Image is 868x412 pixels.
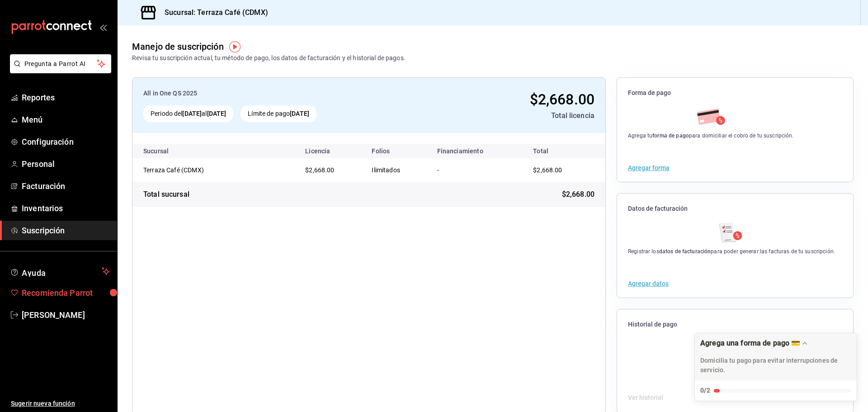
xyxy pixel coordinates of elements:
strong: [DATE] [207,110,226,117]
div: Manejo de suscripción [132,40,224,53]
span: Suscripción [22,224,110,237]
strong: [DATE] [290,110,309,117]
span: Forma de pago [628,89,842,97]
div: Registrar los para poder generar las facturas de tu suscripción. [628,247,835,256]
div: Total licencia [427,110,594,121]
span: Recomienda Parrot [22,287,110,299]
span: Inventarios [22,202,110,214]
div: Periodo del al [143,105,233,122]
strong: forma de pago [652,133,689,139]
span: $2,668.00 [562,189,594,200]
th: Folios [364,144,429,158]
button: Agregar datos [628,280,669,287]
div: Total sucursal [143,189,189,200]
span: $2,668.00 [530,91,594,108]
td: - [430,158,523,182]
span: [PERSON_NAME] [22,309,110,321]
div: Terraza Café (CDMX) [143,166,234,175]
p: Domicilia tu pago para evitar interrupciones de servicio. [700,356,851,375]
a: Pregunta a Parrot AI [6,66,111,75]
span: Personal [22,158,110,170]
div: Agrega una forma de pago 💳 [694,333,857,401]
div: Drag to move checklist [695,333,857,380]
span: Configuración [22,136,110,148]
h3: Sucursal: Terraza Café (CDMX) [157,7,268,18]
th: Total [522,144,605,158]
button: Expand Checklist [695,333,857,401]
div: Agrega una forma de pago 💳 [700,339,800,347]
div: Agrega tu para domiciliar el cobro de tu suscripción. [628,132,794,140]
span: Facturación [22,180,110,192]
button: Pregunta a Parrot AI [10,54,111,73]
div: 0/2 [700,386,710,395]
span: $2,668.00 [533,166,562,174]
div: Límite de pago [241,105,316,122]
span: Menú [22,114,110,126]
strong: datos de facturación [659,248,711,255]
button: Agregar forma [628,165,670,171]
div: Revisa tu suscripción actual, tu método de pago, los datos de facturación y el historial de pagos. [132,53,406,63]
span: Sugerir nueva función [11,399,110,408]
strong: [DATE] [182,110,202,117]
span: $2,668.00 [305,166,334,174]
span: Datos de facturación [628,204,842,213]
img: Tooltip marker [229,41,241,52]
button: Ver historial [628,393,663,403]
div: Sucursal [143,147,193,155]
div: All in One QS 2025 [143,89,420,98]
th: Financiamiento [430,144,523,158]
th: Licencia [298,144,364,158]
td: Ilimitados [364,158,429,182]
button: open_drawer_menu [99,24,107,31]
span: Reportes [22,91,110,104]
span: Ayuda [22,266,98,277]
span: Pregunta a Parrot AI [24,59,97,69]
span: Historial de pago [628,320,842,329]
